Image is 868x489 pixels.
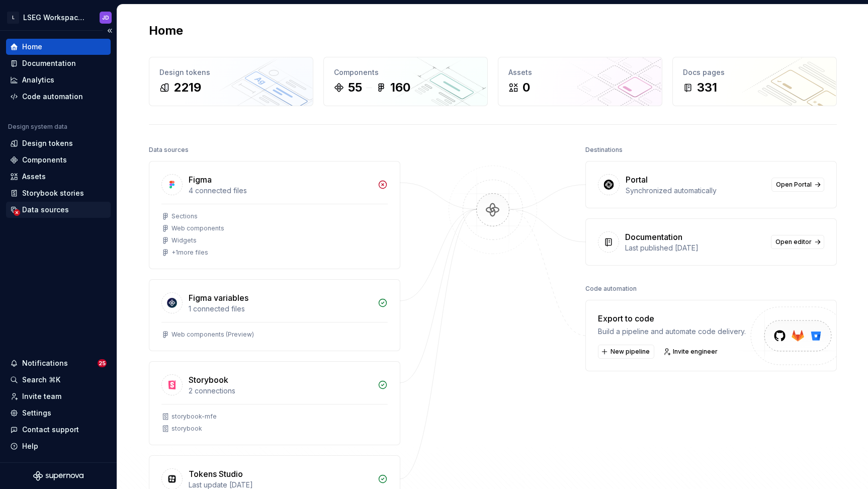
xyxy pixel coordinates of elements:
a: Open editor [771,235,824,249]
a: Invite team [6,388,111,404]
div: Assets [508,67,652,77]
div: Portal [626,174,648,186]
button: Contact support [6,422,111,438]
div: Widgets [171,236,197,244]
div: Last published [DATE] [625,243,765,253]
button: Collapse sidebar [103,24,117,38]
div: storybook [171,425,202,433]
div: Destinations [585,143,623,157]
div: Tokens Studio [189,468,243,480]
div: Code automation [585,282,637,296]
div: Components [334,67,477,77]
a: Settings [6,405,111,421]
div: Invite team [22,391,61,401]
a: Open Portal [771,178,824,192]
div: 2 connections [189,386,372,396]
div: Design tokens [159,67,303,77]
a: Analytics [6,72,111,88]
span: 25 [98,359,107,367]
div: Figma variables [189,292,248,304]
h2: Home [149,23,183,39]
span: Open editor [775,238,812,246]
span: New pipeline [611,348,650,356]
div: 331 [697,79,717,96]
div: JD [102,14,109,22]
div: Design system data [8,123,67,131]
div: storybook-mfe [171,413,217,421]
a: Design tokens [6,135,111,151]
span: Open Portal [776,181,812,189]
div: Settings [22,408,51,418]
div: LSEG Workspace Design System [23,13,88,23]
button: Notifications25 [6,355,111,371]
div: Build a pipeline and automate code delivery. [598,327,746,337]
div: Home [22,42,42,52]
svg: Supernova Logo [33,471,83,481]
a: Components55160 [323,57,488,106]
a: Components [6,152,111,168]
div: Help [22,441,38,451]
div: Figma [189,174,212,186]
div: Documentation [22,58,76,68]
div: Analytics [22,75,54,85]
a: Data sources [6,202,111,218]
div: Synchronized automatically [626,186,765,196]
div: Web components (Preview) [171,331,254,339]
a: Assets [6,169,111,185]
div: Storybook stories [22,188,84,198]
a: Home [6,39,111,55]
div: 55 [348,79,362,96]
div: Design tokens [22,138,73,148]
a: Docs pages331 [672,57,837,106]
a: Assets0 [498,57,662,106]
div: 1 connected files [189,304,372,314]
a: Invite engineer [660,345,722,359]
div: Components [22,155,67,165]
button: LLSEG Workspace Design SystemJD [2,7,115,28]
div: Notifications [22,358,68,368]
div: Contact support [22,425,79,435]
a: Design tokens2219 [149,57,313,106]
div: Code automation [22,92,83,102]
div: 2219 [173,79,201,96]
div: Search ⌘K [22,375,60,385]
button: New pipeline [598,345,654,359]
div: 4 connected files [189,186,372,196]
div: Web components [171,224,224,232]
div: L [7,12,19,24]
a: Documentation [6,55,111,71]
a: Storybook2 connectionsstorybook-mfestorybook [149,361,400,445]
button: Help [6,438,111,454]
a: Figma4 connected filesSectionsWeb componentsWidgets+1more files [149,161,400,269]
div: 0 [523,79,530,96]
span: Invite engineer [673,348,718,356]
a: Figma variables1 connected filesWeb components (Preview) [149,279,400,351]
a: Storybook stories [6,185,111,201]
a: Code automation [6,89,111,105]
button: Search ⌘K [6,372,111,388]
div: 160 [390,79,410,96]
div: + 1 more files [171,249,208,257]
div: Data sources [149,143,189,157]
div: Data sources [22,205,69,215]
div: Sections [171,212,198,220]
div: Docs pages [683,67,826,77]
div: Documentation [625,231,682,243]
div: Export to code [598,312,746,324]
div: Storybook [189,374,228,386]
div: Assets [22,172,46,182]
